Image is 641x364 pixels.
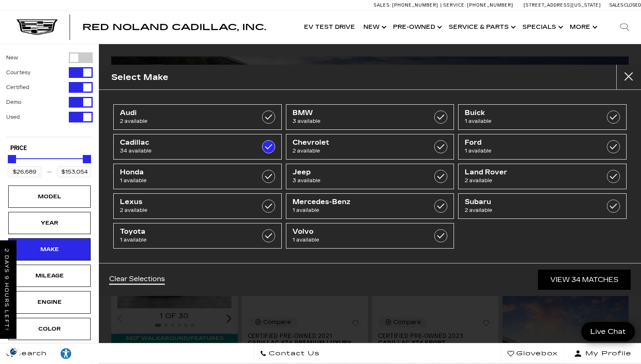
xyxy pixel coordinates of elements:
a: New [359,11,389,44]
label: New [6,54,18,62]
a: Clear Selections [109,275,165,285]
a: Volvo1 available [286,223,454,249]
div: Engine [29,298,70,307]
h2: Select Make [111,70,168,84]
button: Open user profile menu [564,343,641,364]
a: Service: [PHONE_NUMBER] [440,3,515,7]
div: ModelModel [8,186,91,208]
span: My Profile [582,348,632,359]
span: 1 available [120,176,252,185]
span: [PHONE_NUMBER] [467,2,513,8]
a: Land Rover2 available [458,164,627,189]
div: Year [29,218,70,228]
img: Opt-Out Icon [4,347,23,356]
a: Ford1 available [458,134,627,160]
span: 34 available [120,147,252,155]
label: Demo [6,98,21,106]
span: Audi [120,109,252,117]
span: Red Noland Cadillac, Inc. [82,22,266,32]
div: MileageMileage [8,265,91,287]
a: Pre-Owned [389,11,444,44]
span: Live Chat [586,327,630,336]
a: Contact Us [253,343,326,364]
span: Search [13,348,47,359]
div: EngineEngine [8,291,91,313]
input: Minimum [8,167,41,177]
span: Honda [120,168,252,176]
section: Click to Open Cookie Consent Modal [4,347,23,356]
span: 1 available [120,236,252,244]
a: View 34 Matches [538,270,631,290]
label: Certified [6,83,29,92]
button: close [616,65,641,89]
a: Subaru2 available [458,193,627,219]
span: 2 available [120,206,252,214]
div: Mileage [29,271,70,280]
div: Explore your accessibility options [54,348,78,360]
span: Volvo [292,228,424,236]
span: 2 available [120,117,252,125]
span: Toyota [120,228,252,236]
span: Cadillac [120,139,252,147]
label: Used [6,113,20,121]
span: 1 available [292,206,424,214]
a: BMW3 available [286,104,454,130]
span: Buick [465,109,597,117]
div: Filter by Vehicle Type [6,52,93,137]
a: Buick1 available [458,104,627,130]
span: Glovebox [514,348,558,359]
span: Service: [443,2,466,8]
div: Price [8,152,91,177]
span: Contact Us [267,348,320,359]
span: Subaru [465,198,597,206]
div: YearYear [8,212,91,234]
span: Chevrolet [292,139,424,147]
img: Cadillac Dark Logo with Cadillac White Text [16,19,58,35]
input: Maximum [58,167,91,177]
a: Jeep3 available [286,164,454,189]
span: Sales: [609,2,624,8]
div: Color [29,324,70,333]
h5: Price [10,145,89,152]
a: Mercedes-Benz1 available [286,193,454,219]
a: [STREET_ADDRESS][US_STATE] [524,2,601,8]
div: Make [29,245,70,254]
a: Service & Parts [444,11,518,44]
a: Sales: [PHONE_NUMBER] [374,3,440,7]
a: Live Chat [581,322,635,341]
label: Courtesy [6,68,30,77]
a: Red Noland Cadillac, Inc. [82,23,266,31]
a: Lexus2 available [113,193,282,219]
div: Maximum Price [83,155,91,163]
span: 3 available [292,117,424,125]
a: Audi2 available [113,104,282,130]
span: 1 available [465,147,597,155]
span: 2 available [292,147,424,155]
span: Sales: [374,2,391,8]
div: Minimum Price [8,155,16,163]
span: Closed [624,2,641,8]
a: Specials [518,11,566,44]
span: [PHONE_NUMBER] [392,2,438,8]
div: ColorColor [8,318,91,340]
a: Chevrolet2 available [286,134,454,160]
a: Explore your accessibility options [54,343,79,364]
div: Model [29,192,70,201]
a: Honda1 available [113,164,282,189]
div: MakeMake [8,238,91,261]
div: Search [608,11,641,44]
span: 2 available [465,206,597,214]
a: Toyota1 available [113,223,282,249]
span: 1 available [465,117,597,125]
span: Jeep [292,168,424,176]
span: Mercedes-Benz [292,198,424,206]
a: Glovebox [501,343,564,364]
span: Ford [465,139,597,147]
span: Land Rover [465,168,597,176]
button: More [566,11,600,44]
span: BMW [292,109,424,117]
span: 2 available [465,176,597,185]
span: 3 available [292,176,424,185]
span: 1 available [292,236,424,244]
